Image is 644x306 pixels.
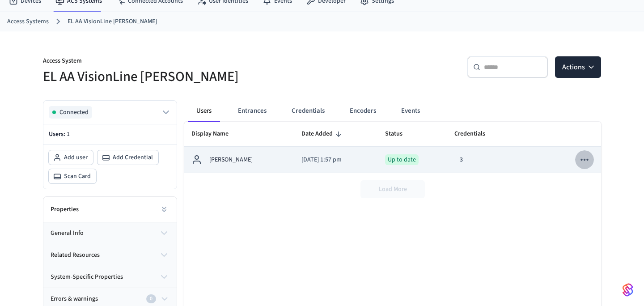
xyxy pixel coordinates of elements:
[301,155,370,165] p: [DATE] 1:57 pm
[64,153,88,162] span: Add user
[191,127,240,141] span: Display Name
[49,130,171,139] p: Users:
[343,100,383,122] button: Encoders
[284,100,332,122] button: Credentials
[51,229,84,238] span: general info
[51,272,123,282] span: system-specific properties
[51,294,98,304] span: Errors & warnings
[113,153,153,162] span: Add Credential
[64,172,91,181] span: Scan Card
[188,100,220,122] button: Users
[394,100,427,122] button: Events
[51,205,79,214] h2: Properties
[49,150,93,165] button: Add user
[43,68,317,86] h5: EL AA VisionLine [PERSON_NAME]
[385,154,419,165] div: Up to date
[51,251,100,260] span: related resources
[385,127,414,141] span: Status
[460,155,463,165] div: 3
[68,17,157,26] a: EL AA VisionLine [PERSON_NAME]
[184,122,601,173] table: sticky table
[555,56,601,78] button: Actions
[49,169,96,183] button: Scan Card
[7,17,49,26] a: Access Systems
[146,294,156,303] div: 0
[49,106,171,119] button: Connected
[67,130,70,139] span: 1
[623,283,633,297] img: SeamLogoGradient.69752ec5.svg
[454,127,497,141] span: Credentials
[59,108,89,117] span: Connected
[43,56,317,68] p: Access System
[97,150,158,165] button: Add Credential
[43,222,177,244] button: general info
[209,155,253,165] p: [PERSON_NAME]
[43,266,177,288] button: system-specific properties
[43,244,177,266] button: related resources
[301,127,344,141] span: Date Added
[231,100,274,122] button: Entrances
